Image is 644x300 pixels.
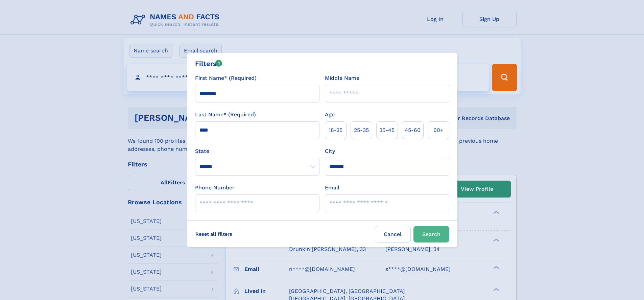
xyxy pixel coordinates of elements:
span: 25‑35 [354,126,369,134]
label: First Name* (Required) [195,74,257,82]
span: 45‑60 [405,126,421,134]
label: Email [325,184,339,192]
label: State [195,147,319,155]
span: 35‑45 [379,126,395,134]
label: Age [325,111,335,119]
label: Reset all filters [191,226,237,242]
label: Middle Name [325,74,359,82]
div: Filters [195,59,222,69]
button: Search [413,226,449,243]
label: City [325,147,335,155]
span: 60+ [433,126,444,134]
label: Phone Number [195,184,235,192]
label: Last Name* (Required) [195,111,256,119]
span: 18‑25 [329,126,342,134]
label: Cancel [375,226,411,243]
